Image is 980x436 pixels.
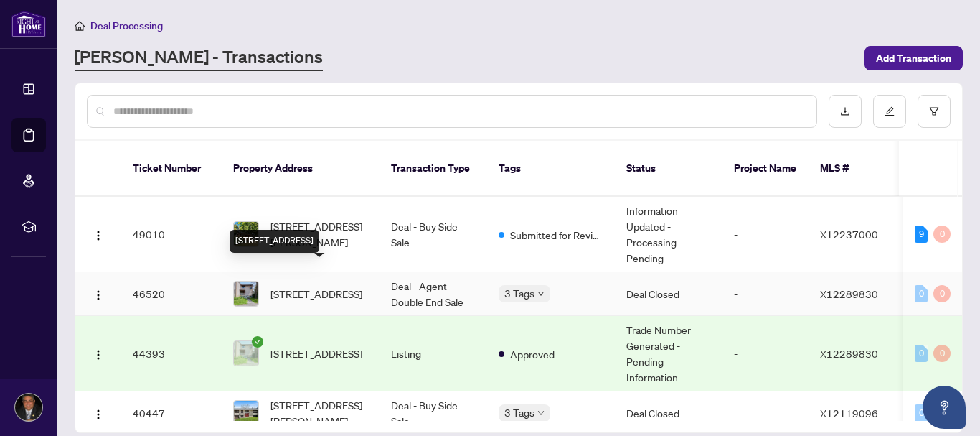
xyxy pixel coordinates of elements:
[820,228,878,241] span: X12237000
[722,141,809,197] th: Project Name
[504,404,534,421] span: 3 Tags
[380,316,487,391] td: Listing
[537,409,545,417] span: down
[75,45,323,71] a: [PERSON_NAME] - Transactions
[380,391,487,435] td: Deal - Buy Side Sale
[93,349,104,361] img: Logo
[270,345,362,361] span: [STREET_ADDRESS]
[933,345,951,362] div: 0
[121,316,222,391] td: 44393
[829,95,862,128] button: download
[615,141,722,197] th: Status
[722,316,809,391] td: -
[820,347,878,360] span: X12289830
[929,106,939,116] span: filter
[615,391,722,435] td: Deal Closed
[90,19,163,32] span: Deal Processing
[933,285,951,302] div: 0
[15,394,42,421] img: Profile Icon
[270,397,368,429] span: [STREET_ADDRESS][PERSON_NAME]
[933,226,951,243] div: 0
[864,46,963,70] button: Add Transaction
[510,346,555,362] span: Approved
[876,47,951,70] span: Add Transaction
[923,386,966,429] button: Open asap
[121,197,222,272] td: 49010
[234,282,258,306] img: thumbnail-img
[840,106,850,116] span: download
[915,345,928,362] div: 0
[615,197,722,272] td: Information Updated - Processing Pending
[885,106,895,116] span: edit
[87,223,110,246] button: Logo
[87,402,110,425] button: Logo
[270,286,362,302] span: [STREET_ADDRESS]
[615,316,722,391] td: Trade Number Generated - Pending Information
[270,218,368,250] span: [STREET_ADDRESS][PERSON_NAME]
[722,391,809,435] td: -
[722,272,809,316] td: -
[380,141,487,197] th: Transaction Type
[722,197,809,272] td: -
[915,285,928,302] div: 0
[230,230,319,253] div: [STREET_ADDRESS]
[487,141,615,197] th: Tags
[93,289,104,301] img: Logo
[87,342,110,365] button: Logo
[380,197,487,272] td: Deal - Buy Side Sale
[234,341,258,366] img: thumbnail-img
[234,401,258,425] img: thumbnail-img
[75,21,85,31] span: home
[222,141,380,197] th: Property Address
[234,222,258,246] img: thumbnail-img
[915,404,928,422] div: 0
[537,290,545,297] span: down
[873,95,906,128] button: edit
[11,11,46,37] img: logo
[93,409,104,420] img: Logo
[252,336,263,348] span: check-circle
[915,226,928,243] div: 9
[504,285,534,302] span: 3 Tags
[820,287,878,300] span: X12289830
[121,141,222,197] th: Ticket Number
[121,391,222,435] td: 40447
[93,230,104,241] img: Logo
[809,141,895,197] th: MLS #
[820,407,878,419] span: X12119096
[380,272,487,316] td: Deal - Agent Double End Sale
[121,272,222,316] td: 46520
[918,95,951,128] button: filter
[615,272,722,316] td: Deal Closed
[510,227,603,243] span: Submitted for Review
[87,282,110,305] button: Logo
